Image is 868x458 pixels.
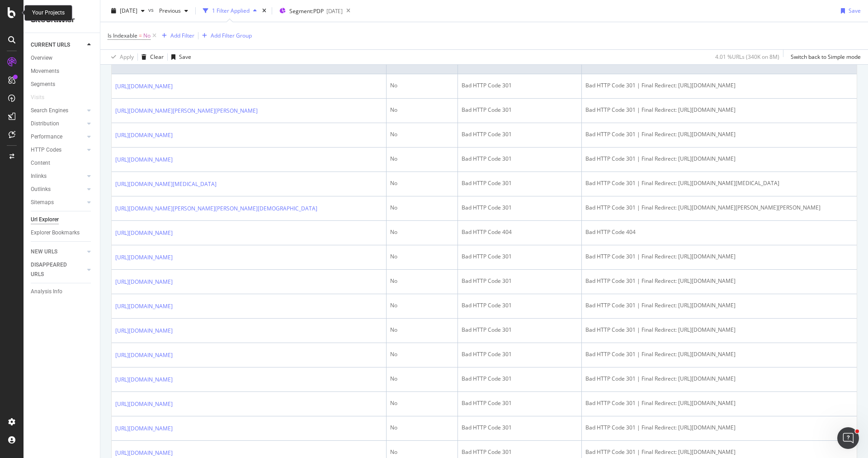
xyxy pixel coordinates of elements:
[31,80,94,89] a: Segments
[115,400,173,409] a: [URL][DOMAIN_NAME]
[715,53,779,61] div: 4.01 % URLs ( 340K on 8M )
[390,130,454,138] div: No
[462,179,578,187] div: Bad HTTP Code 301
[585,130,853,138] div: Bad HTTP Code 301 | Final Redirect: [URL][DOMAIN_NAME]
[390,155,454,163] div: No
[462,301,578,310] div: Bad HTTP Code 301
[31,247,57,257] div: NEW URLS
[31,145,61,155] div: HTTP Codes
[390,424,454,432] div: No
[31,106,68,115] div: Search Engines
[115,326,173,335] a: [URL][DOMAIN_NAME]
[115,448,173,458] a: [URL][DOMAIN_NAME]
[390,448,454,456] div: No
[462,399,578,407] div: Bad HTTP Code 301
[108,32,137,39] span: Is Indexable
[390,375,454,383] div: No
[31,228,80,238] div: Explorer Bookmarks
[32,9,65,17] div: Your Projects
[198,30,252,41] button: Add Filter Group
[390,326,454,334] div: No
[837,427,859,449] iframe: Intercom live chat
[31,132,85,142] a: Performance
[31,40,70,50] div: CURRENT URLS
[31,145,85,155] a: HTTP Codes
[585,399,853,407] div: Bad HTTP Code 301 | Final Redirect: [URL][DOMAIN_NAME]
[462,155,578,163] div: Bad HTTP Code 301
[115,375,173,384] a: [URL][DOMAIN_NAME]
[462,81,578,90] div: Bad HTTP Code 301
[276,4,343,18] button: Segment:PDP[DATE]
[390,350,454,358] div: No
[120,53,134,61] div: Apply
[585,253,853,261] div: Bad HTTP Code 301 | Final Redirect: [URL][DOMAIN_NAME]
[139,32,142,39] span: =
[31,260,85,279] a: DISAPPEARED URLS
[31,185,51,194] div: Outlinks
[150,53,164,61] div: Clear
[390,106,454,114] div: No
[462,106,578,114] div: Bad HTTP Code 301
[585,301,853,310] div: Bad HTTP Code 301 | Final Redirect: [URL][DOMAIN_NAME]
[390,228,454,236] div: No
[585,350,853,358] div: Bad HTTP Code 301 | Final Redirect: [URL][DOMAIN_NAME]
[115,106,258,115] a: [URL][DOMAIN_NAME][PERSON_NAME][PERSON_NAME]
[585,277,853,285] div: Bad HTTP Code 301 | Final Redirect: [URL][DOMAIN_NAME]
[31,228,94,238] a: Explorer Bookmarks
[31,198,54,207] div: Sitemaps
[156,7,181,14] span: Previous
[390,204,454,212] div: No
[462,253,578,261] div: Bad HTTP Code 301
[31,53,52,63] div: Overview
[31,158,94,168] a: Content
[31,93,53,102] a: Visits
[326,7,343,15] div: [DATE]
[31,53,94,63] a: Overview
[31,247,85,257] a: NEW URLS
[837,4,861,18] button: Save
[390,179,454,187] div: No
[115,82,173,91] a: [URL][DOMAIN_NAME]
[585,81,853,90] div: Bad HTTP Code 301 | Final Redirect: [URL][DOMAIN_NAME]
[462,204,578,212] div: Bad HTTP Code 301
[585,155,853,163] div: Bad HTTP Code 301 | Final Redirect: [URL][DOMAIN_NAME]
[115,302,173,311] a: [URL][DOMAIN_NAME]
[31,80,55,89] div: Segments
[31,93,44,102] div: Visits
[115,131,173,140] a: [URL][DOMAIN_NAME]
[31,132,62,142] div: Performance
[120,7,137,14] span: 2025 Oct. 3rd
[156,4,192,18] button: Previous
[115,277,173,286] a: [URL][DOMAIN_NAME]
[31,185,85,194] a: Outlinks
[31,215,94,224] a: Url Explorer
[849,7,861,14] div: Save
[462,326,578,334] div: Bad HTTP Code 301
[115,204,317,213] a: [URL][DOMAIN_NAME][PERSON_NAME][PERSON_NAME][DEMOGRAPHIC_DATA]
[289,7,324,15] span: Segment: PDP
[211,32,252,39] div: Add Filter Group
[390,253,454,261] div: No
[31,172,85,181] a: Inlinks
[212,7,250,14] div: 1 Filter Applied
[31,106,85,115] a: Search Engines
[115,180,217,189] a: [URL][DOMAIN_NAME][MEDICAL_DATA]
[31,198,85,207] a: Sitemaps
[31,119,85,129] a: Distribution
[170,32,194,39] div: Add Filter
[143,29,151,42] span: No
[31,119,59,129] div: Distribution
[31,260,76,279] div: DISAPPEARED URLS
[260,6,268,15] div: times
[115,155,173,164] a: [URL][DOMAIN_NAME]
[390,399,454,407] div: No
[462,350,578,358] div: Bad HTTP Code 301
[585,228,853,236] div: Bad HTTP Code 404
[585,326,853,334] div: Bad HTTP Code 301 | Final Redirect: [URL][DOMAIN_NAME]
[585,179,853,187] div: Bad HTTP Code 301 | Final Redirect: [URL][DOMAIN_NAME][MEDICAL_DATA]
[31,158,50,168] div: Content
[31,172,47,181] div: Inlinks
[108,4,148,18] button: [DATE]
[462,228,578,236] div: Bad HTTP Code 404
[585,204,853,212] div: Bad HTTP Code 301 | Final Redirect: [URL][DOMAIN_NAME][PERSON_NAME][PERSON_NAME]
